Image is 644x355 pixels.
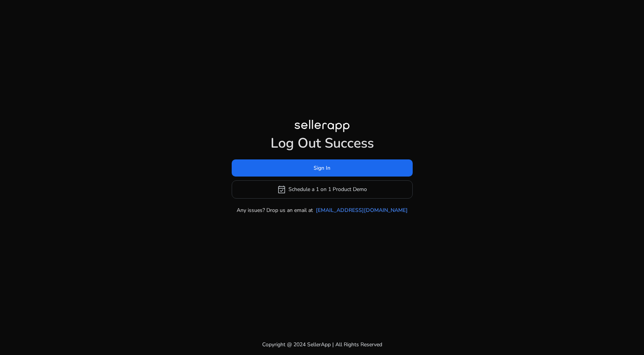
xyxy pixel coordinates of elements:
[232,180,413,199] button: event_availableSchedule a 1 on 1 Product Demo
[232,135,413,151] h1: Log Out Success
[314,164,330,172] span: Sign In
[316,206,408,214] a: [EMAIL_ADDRESS][DOMAIN_NAME]
[232,159,413,177] button: Sign In
[237,206,313,214] p: Any issues? Drop us an email at
[277,185,286,194] span: event_available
